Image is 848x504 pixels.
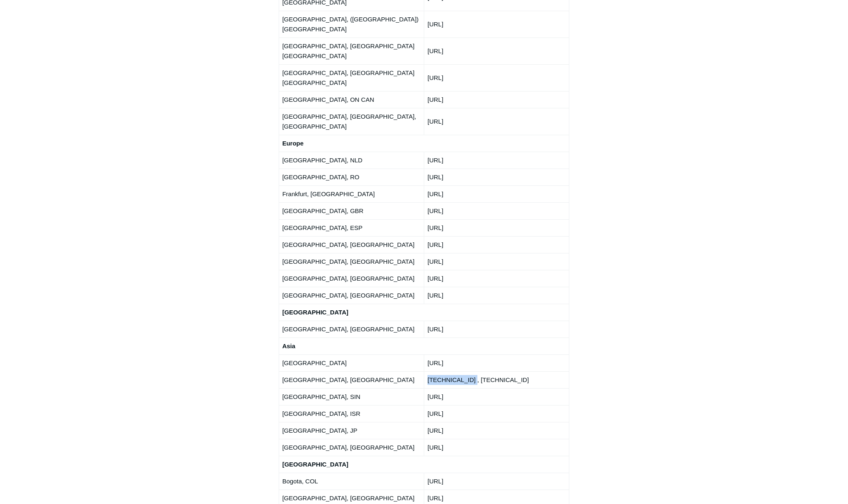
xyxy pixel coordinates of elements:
td: [URL] [424,169,569,185]
td: [URL] [424,38,569,64]
td: [GEOGRAPHIC_DATA], RO [279,169,424,185]
td: [URL] [424,405,569,422]
td: [URL] [424,422,569,439]
td: [TECHNICAL_ID] , [TECHNICAL_ID] [424,371,569,388]
td: [GEOGRAPHIC_DATA], [GEOGRAPHIC_DATA] [279,253,424,270]
td: [GEOGRAPHIC_DATA], ESP [279,219,424,236]
td: [GEOGRAPHIC_DATA], NLD [279,152,424,169]
td: [GEOGRAPHIC_DATA], [GEOGRAPHIC_DATA] [279,371,424,388]
td: [GEOGRAPHIC_DATA], [GEOGRAPHIC_DATA] [GEOGRAPHIC_DATA] [279,64,424,91]
td: [URL] [424,287,569,304]
td: [GEOGRAPHIC_DATA], [GEOGRAPHIC_DATA] [279,236,424,253]
td: [URL] [424,439,569,456]
td: [URL] [424,388,569,405]
td: [GEOGRAPHIC_DATA], [GEOGRAPHIC_DATA] [GEOGRAPHIC_DATA] [279,38,424,64]
td: [URL] [424,473,569,490]
td: [URL] [424,219,569,236]
td: [GEOGRAPHIC_DATA], [GEOGRAPHIC_DATA] [279,287,424,304]
td: [GEOGRAPHIC_DATA], ON CAN [279,91,424,108]
td: [URL] [424,253,569,270]
td: [URL] [424,91,569,108]
td: [URL] [424,11,569,38]
td: Frankfurt, [GEOGRAPHIC_DATA] [279,185,424,202]
td: [URL] [424,202,569,219]
td: [URL] [424,354,569,371]
td: [GEOGRAPHIC_DATA], JP [279,422,424,439]
strong: [GEOGRAPHIC_DATA] [282,461,348,468]
td: [URL] [424,236,569,253]
strong: Asia [282,342,296,349]
td: [GEOGRAPHIC_DATA], [GEOGRAPHIC_DATA], [GEOGRAPHIC_DATA] [279,108,424,135]
td: [GEOGRAPHIC_DATA] [279,354,424,371]
td: Bogota, COL [279,473,424,490]
td: [GEOGRAPHIC_DATA], SIN [279,388,424,405]
td: [GEOGRAPHIC_DATA], ISR [279,405,424,422]
td: [URL] [424,185,569,202]
td: [URL] [424,321,569,338]
td: [URL] [424,64,569,91]
strong: Europe [282,140,304,147]
td: [GEOGRAPHIC_DATA], GBR [279,202,424,219]
td: [GEOGRAPHIC_DATA], [GEOGRAPHIC_DATA] [279,321,424,338]
td: [GEOGRAPHIC_DATA], [GEOGRAPHIC_DATA] [279,439,424,456]
td: [GEOGRAPHIC_DATA], [GEOGRAPHIC_DATA] [279,270,424,287]
strong: [GEOGRAPHIC_DATA] [282,309,348,316]
td: [URL] [424,152,569,169]
td: [GEOGRAPHIC_DATA], ([GEOGRAPHIC_DATA]) [GEOGRAPHIC_DATA] [279,11,424,38]
td: [URL] [424,108,569,135]
td: [URL] [424,270,569,287]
